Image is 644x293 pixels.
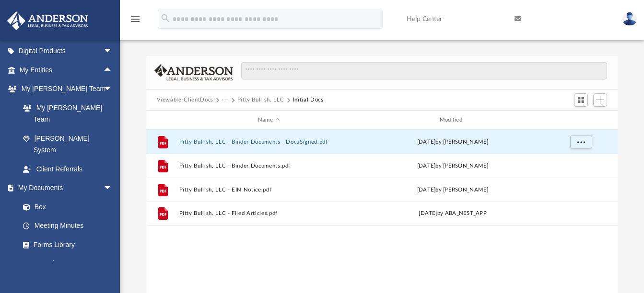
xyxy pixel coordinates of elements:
div: id [547,116,614,124]
img: Anderson Advisors Platinum Portal [4,11,91,30]
div: [DATE] by [PERSON_NAME] [363,162,543,170]
a: Notarize [13,254,122,273]
span: arrow_drop_up [103,60,122,80]
a: Meeting Minutes [13,216,122,236]
a: Digital Productsarrow_drop_down [7,42,127,61]
button: Pitty Bullish, LLC [237,96,284,104]
a: Box [13,197,117,216]
button: Pitty Bullish, LLC - EIN Notice.pdf [179,187,359,193]
a: menu [129,18,141,25]
a: Client Referrals [13,159,122,179]
span: arrow_drop_down [103,79,122,99]
button: Pitty Bullish, LLC - Filed Articles.pdf [179,211,359,217]
a: My Documentsarrow_drop_down [7,179,122,198]
span: arrow_drop_down [103,179,122,198]
span: arrow_drop_down [103,42,122,61]
i: menu [129,13,141,25]
button: Pitty Bullish, LLC - Binder Documents.pdf [179,163,359,169]
a: [PERSON_NAME] System [13,129,122,159]
a: My [PERSON_NAME] Teamarrow_drop_down [7,79,122,99]
button: ··· [222,96,228,104]
div: [DATE] by [PERSON_NAME] [363,138,543,146]
button: Pitty Bullish, LLC - Binder Documents - DocuSigned.pdf [179,139,359,145]
a: Forms Library [13,235,117,254]
a: My Entitiesarrow_drop_up [7,60,127,79]
input: Search files and folders [241,62,607,80]
button: Add [593,93,608,107]
a: My [PERSON_NAME] Team [13,98,117,129]
button: More options [570,135,592,149]
div: [DATE] by ABA_NEST_APP [363,209,543,218]
div: Modified [363,116,542,124]
div: Name [178,116,358,124]
button: Switch to Grid View [574,93,588,107]
img: User Pic [622,12,637,26]
div: [DATE] by [PERSON_NAME] [363,186,543,194]
button: Viewable-ClientDocs [157,96,213,104]
i: search [160,13,171,23]
div: id [150,116,174,124]
button: Initial Docs [293,96,324,104]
